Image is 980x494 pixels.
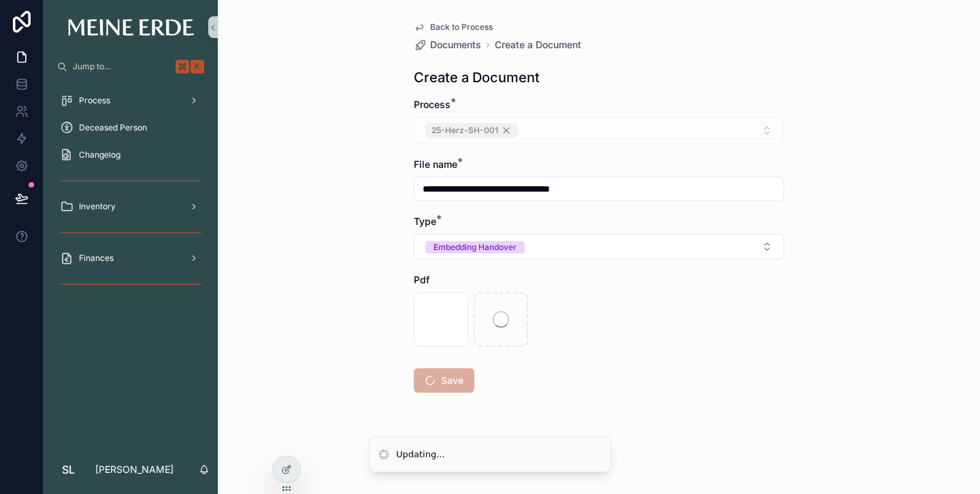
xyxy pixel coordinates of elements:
[52,116,210,140] a: Deceased Person
[495,38,581,52] a: Create a Document
[192,61,203,72] span: K
[79,122,147,133] span: Deceased Person
[414,274,429,285] span: Pdf
[52,246,210,270] a: Finances
[68,19,194,36] img: App logo
[414,22,493,33] a: Back to Process
[414,234,784,260] button: Select Button
[52,143,210,167] a: Changelog
[52,54,210,79] button: Jump to...K
[95,463,174,476] p: [PERSON_NAME]
[62,461,75,478] span: SL
[414,38,481,52] a: Documents
[430,22,493,33] span: Back to Process
[434,241,517,253] div: Embedding Handover
[44,79,218,313] div: scrollable content
[430,38,481,52] span: Documents
[414,215,436,227] span: Type
[396,448,445,461] div: Updating...
[52,88,210,113] a: Process
[79,149,120,160] span: Changelog
[414,158,457,170] span: File name
[79,95,110,106] span: Process
[1,65,26,90] iframe: Spotlight
[414,68,540,87] h1: Create a Document
[73,61,170,72] span: Jump to...
[414,99,451,110] span: Process
[79,253,114,264] span: Finances
[79,201,116,212] span: Inventory
[52,194,210,219] a: Inventory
